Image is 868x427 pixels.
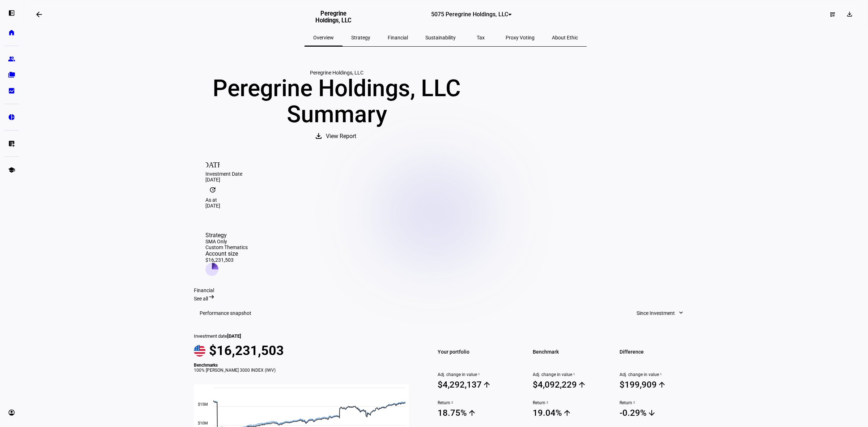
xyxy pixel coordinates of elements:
[647,409,656,417] mat-icon: arrow_downward
[431,11,508,18] span: 5075 Peregrine Holdings, LLC
[326,128,356,145] span: View Report
[659,372,662,377] sup: 1
[205,157,220,171] mat-icon: [DATE]
[198,421,208,426] text: $10M
[572,372,575,377] sup: 1
[194,296,208,302] span: See all
[533,347,610,357] span: Benchmark
[8,409,15,416] eth-mat-symbol: account_circle
[205,232,248,239] div: Strategy
[658,380,666,389] mat-icon: arrow_upward
[8,114,15,121] eth-mat-symbol: pie_chart
[533,372,610,377] span: Adj. change in value
[438,400,515,405] span: Return
[477,372,480,377] sup: 1
[425,35,456,40] span: Sustainability
[533,400,610,405] span: Return
[205,177,686,183] div: [DATE]
[632,400,635,405] sup: 2
[438,372,515,377] span: Adj. change in value
[620,347,697,357] span: Difference
[205,183,220,197] mat-icon: update
[506,35,535,40] span: Proxy Voting
[227,333,241,339] span: [DATE]
[205,250,248,257] div: Account size
[450,400,453,405] sup: 2
[438,347,515,357] span: Your portfolio
[533,407,610,418] span: 19.04%
[629,306,692,320] button: Since Investment
[552,35,578,40] span: About Ethic
[208,293,215,300] mat-icon: arrow_right_alt
[620,372,697,377] span: Adj. change in value
[545,400,548,405] sup: 2
[194,333,417,339] div: Investment date
[194,368,417,373] div: 100% [PERSON_NAME] 3000 INDEX (IWV)
[578,380,586,389] mat-icon: arrow_upward
[620,379,697,390] span: $199,909
[8,71,15,78] eth-mat-symbol: folder_copy
[4,110,19,124] a: pie_chart
[533,379,610,390] span: $4,092,229
[8,166,15,174] eth-mat-symbol: school
[205,197,686,203] div: As at
[307,128,366,145] button: View Report
[205,244,248,250] div: Custom Thematics
[8,29,15,36] eth-mat-symbol: home
[308,10,359,24] h3: Peregrine Holdings, LLC
[846,10,853,18] mat-icon: download
[677,309,685,316] mat-icon: expand_more
[35,10,43,19] mat-icon: arrow_backwards
[830,12,835,17] mat-icon: dashboard_customize
[482,380,491,389] mat-icon: arrow_upward
[438,380,482,390] div: $4,292,137
[205,171,686,177] div: Investment Date
[194,76,480,128] div: Peregrine Holdings, LLC Summary
[8,9,15,17] eth-mat-symbol: left_panel_open
[205,257,248,263] div: $16,231,503
[205,203,686,209] div: [DATE]
[620,407,697,418] span: -0.29%
[198,402,208,407] text: $15M
[351,35,370,40] span: Strategy
[205,239,248,244] div: SMA Only
[477,35,485,40] span: Tax
[209,343,284,358] span: $16,231,503
[563,409,571,417] mat-icon: arrow_upward
[438,407,515,418] span: 18.75%
[4,84,19,98] a: bid_landscape
[388,35,408,40] span: Financial
[194,70,480,76] div: Peregrine Holdings, LLC
[194,363,417,368] div: Benchmarks
[8,140,15,147] eth-mat-symbol: list_alt_add
[468,409,476,417] mat-icon: arrow_upward
[637,306,675,320] span: Since Investment
[620,400,697,405] span: Return
[4,52,19,66] a: group
[4,25,19,40] a: home
[8,87,15,94] eth-mat-symbol: bid_landscape
[8,55,15,63] eth-mat-symbol: group
[4,68,19,82] a: folder_copy
[194,287,697,293] div: Financial
[314,132,323,140] mat-icon: download
[313,35,334,40] span: Overview
[200,310,251,316] h3: Performance snapshot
